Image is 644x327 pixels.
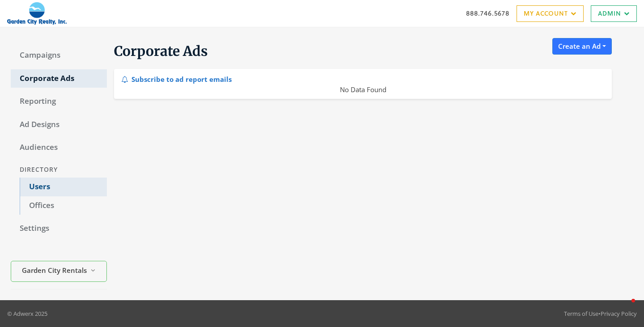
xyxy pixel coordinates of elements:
[601,310,637,318] a: Privacy Policy
[20,178,107,196] a: Users
[11,261,107,282] button: Garden City Rentals
[114,85,611,95] div: No Data Found
[11,138,107,157] a: Audiences
[11,161,107,178] div: Directory
[11,46,107,65] a: Campaigns
[11,92,107,111] a: Reporting
[591,5,637,22] a: Admin
[121,72,232,85] div: Subscribe to ad report emails
[552,38,612,55] button: Create an Ad
[22,265,87,276] span: Garden City Rentals
[7,2,67,25] img: Adwerx
[11,115,107,134] a: Ad Designs
[7,309,47,318] p: © Adwerx 2025
[11,219,107,238] a: Settings
[564,310,598,318] a: Terms of Use
[11,69,107,88] a: Corporate Ads
[466,8,509,18] a: 888.746.5678
[564,309,637,318] div: •
[614,297,635,318] iframe: Intercom live chat
[20,196,107,215] a: Offices
[517,5,584,22] a: My Account
[114,42,208,59] span: Corporate Ads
